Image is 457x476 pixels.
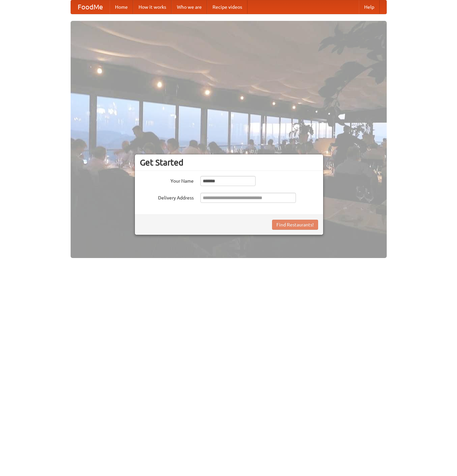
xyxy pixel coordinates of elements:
[71,0,110,14] a: FoodMe
[140,176,194,184] label: Your Name
[140,157,318,168] h3: Get Started
[172,0,207,14] a: Who we are
[140,193,194,201] label: Delivery Address
[359,0,380,14] a: Help
[272,220,318,230] button: Find Restaurants!
[133,0,172,14] a: How it works
[207,0,247,14] a: Recipe videos
[110,0,133,14] a: Home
